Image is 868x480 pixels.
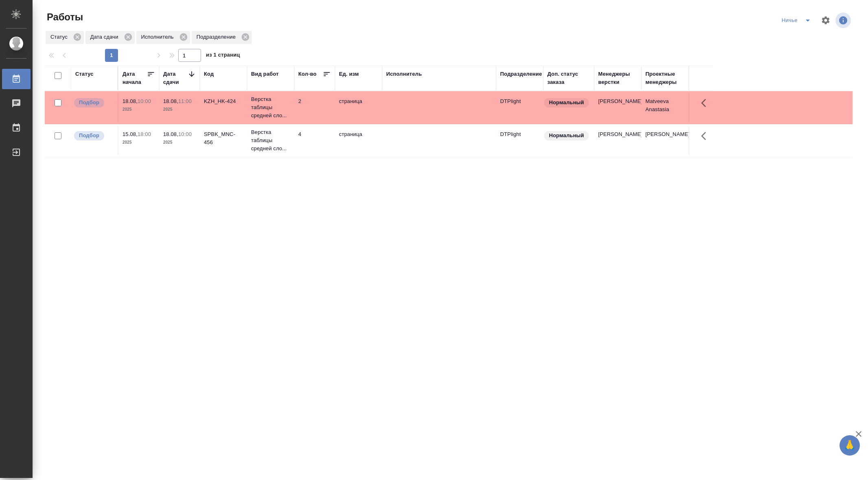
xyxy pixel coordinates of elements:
[598,97,637,105] p: [PERSON_NAME]
[122,138,155,147] p: 2025
[251,70,279,78] div: Вид работ
[163,70,188,86] div: Дата сдачи
[251,128,290,153] p: Верстка таблицы средней сло...
[204,70,214,78] div: Код
[500,70,542,78] div: Подразделение
[496,93,543,122] td: DTPlight
[386,70,422,78] div: Исполнитель
[73,97,114,108] div: Можно подбирать исполнителей
[598,130,637,138] p: [PERSON_NAME]
[45,11,83,24] span: Работы
[163,105,196,114] p: 2025
[163,131,178,137] p: 18.08,
[122,105,155,114] p: 2025
[696,93,716,113] button: Здесь прячутся важные кнопки
[122,70,147,86] div: Дата начала
[163,138,196,147] p: 2025
[641,126,689,155] td: [PERSON_NAME]
[835,13,853,28] span: Посмотреть информацию
[136,31,190,44] div: Исполнитель
[204,97,243,105] div: KZH_HK-424
[122,98,138,104] p: 18.08,
[138,131,151,137] p: 18:00
[178,98,192,104] p: 11:00
[549,99,584,107] p: Нормальный
[206,50,240,62] span: из 1 страниц
[79,132,99,140] p: Подбор
[122,131,138,137] p: 15.08,
[843,437,857,454] span: 🙏
[598,70,637,86] div: Менеджеры верстки
[547,70,590,86] div: Доп. статус заказа
[163,98,178,104] p: 18.08,
[816,11,835,30] span: Настроить таблицу
[141,33,177,41] p: Исполнитель
[197,33,238,41] p: Подразделение
[780,14,816,27] div: split button
[696,126,716,146] button: Здесь прячутся важные кнопки
[204,130,243,147] div: SPBK_MNC-456
[641,93,689,122] td: Matveeva Anastasia
[192,31,252,44] div: Подразделение
[46,31,84,44] div: Статус
[85,31,135,44] div: Дата сдачи
[178,131,192,137] p: 10:00
[496,126,543,155] td: DTPlight
[549,132,584,140] p: Нормальный
[75,70,94,78] div: Статус
[294,126,335,155] td: 4
[138,98,151,104] p: 10:00
[251,95,290,120] p: Верстка таблицы средней сло...
[294,93,335,122] td: 2
[840,435,860,456] button: 🙏
[335,93,382,122] td: страница
[298,70,317,78] div: Кол-во
[50,33,70,41] p: Статус
[335,126,382,155] td: страница
[645,70,684,86] div: Проектные менеджеры
[90,33,121,41] p: Дата сдачи
[339,70,359,78] div: Ед. изм
[73,130,114,141] div: Можно подбирать исполнителей
[79,99,99,107] p: Подбор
